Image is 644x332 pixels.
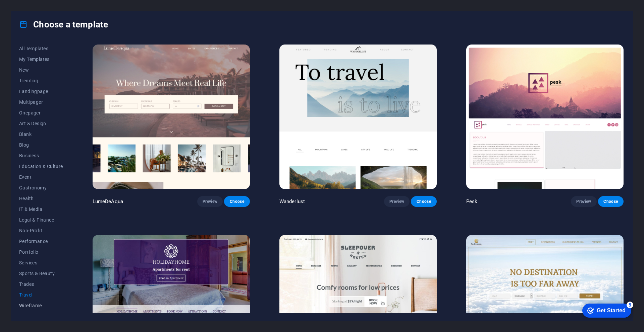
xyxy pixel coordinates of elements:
button: Non-Profit [19,225,63,236]
span: Trending [19,78,63,83]
button: Trades [19,279,63,289]
p: Wanderlust [279,198,305,205]
button: Preview [384,196,410,207]
span: Preview [389,199,404,204]
button: Blog [19,140,63,150]
button: Portfolio [19,247,63,257]
span: Choose [603,199,618,204]
button: Sports & Beauty [19,268,63,279]
button: All Templates [19,43,63,54]
button: Preview [571,196,596,207]
button: Education & Culture [19,161,63,172]
span: Gastronomy [19,185,63,190]
button: Legal & Finance [19,215,63,225]
span: Portfolio [19,249,63,255]
button: Health [19,193,63,204]
div: Get Started 5 items remaining, 0% complete [5,3,54,17]
span: Blank [19,132,63,137]
span: Performance [19,239,63,244]
span: Preview [576,199,591,204]
p: LumeDeAqua [93,198,123,205]
span: Travel [19,292,63,298]
button: Trending [19,75,63,86]
span: New [19,67,63,73]
button: My Templates [19,54,63,65]
img: Pesk [466,45,624,189]
span: Services [19,260,63,265]
span: Multipager [19,99,63,105]
span: Business [19,153,63,158]
span: Legal & Finance [19,217,63,223]
span: Choose [416,199,431,204]
button: Preview [197,196,223,207]
span: Choose [229,199,244,204]
button: Blank [19,129,63,140]
span: All Templates [19,46,63,51]
p: Pesk [466,198,478,205]
span: Event [19,174,63,180]
div: 5 [50,1,56,8]
span: Preview [203,199,217,204]
img: Wanderlust [279,45,437,189]
button: Travel [19,289,63,300]
button: Gastronomy [19,182,63,193]
span: Trades [19,281,63,287]
span: Health [19,196,63,201]
button: Choose [598,196,624,207]
button: Services [19,257,63,268]
span: Art & Design [19,121,63,126]
button: Landingpage [19,86,63,97]
span: Landingpage [19,89,63,94]
button: Art & Design [19,118,63,129]
button: Event [19,172,63,182]
button: Wireframe [19,300,63,311]
button: Multipager [19,97,63,107]
button: New [19,65,63,75]
button: Performance [19,236,63,247]
span: Blog [19,142,63,148]
button: IT & Media [19,204,63,215]
span: Onepager [19,110,63,115]
div: Get Started [20,7,49,13]
button: Business [19,150,63,161]
span: Non-Profit [19,228,63,233]
span: Wireframe [19,303,63,308]
button: Onepager [19,107,63,118]
span: My Templates [19,57,63,62]
span: IT & Media [19,206,63,212]
button: Choose [224,196,250,207]
h4: Choose a template [19,19,108,30]
button: Choose [411,196,436,207]
span: Education & Culture [19,164,63,169]
img: LumeDeAqua [93,45,250,189]
span: Sports & Beauty [19,271,63,276]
